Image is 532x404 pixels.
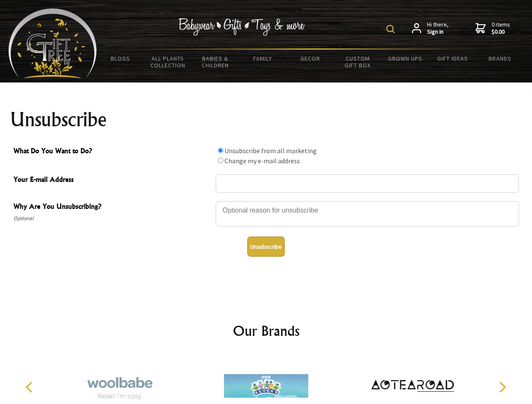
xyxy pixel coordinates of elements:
[286,50,334,67] a: Decor
[492,21,510,36] span: 0 items
[13,174,211,186] span: Your E-mail Address
[216,174,519,193] input: Your E-mail Address
[334,50,382,74] a: Custom Gift Box
[492,28,510,36] strong: $0.00
[13,201,211,213] span: Why Are You Unsubscribing?
[21,378,40,396] button: Previous
[10,109,522,130] h1: Unsubscribe
[476,21,510,36] a: 0 items$0.00
[247,237,285,257] button: Unsubscribe
[13,213,211,223] span: Optional
[386,25,395,33] img: product search
[427,21,449,36] span: Hi there,
[225,157,300,165] label: Change my e-mail address
[179,18,305,36] img: Babywear - Gifts - Toys & more
[17,321,516,341] h2: Our Brands
[216,201,519,226] textarea: Why Are You Unsubscribing?
[225,146,317,155] label: Unsubscribe from all marketing
[493,378,511,396] button: Next
[218,158,223,163] input: What Do You Want to Do?
[381,50,429,67] a: Grown Ups
[429,50,476,67] a: Gift Ideas
[13,146,211,158] span: What Do You Want to Do?
[218,148,223,153] input: What Do You Want to Do?
[476,50,524,67] a: Brands
[97,50,144,67] a: BLOGS
[239,50,287,67] a: Family
[427,28,449,36] strong: Sign in
[8,8,97,78] img: Babyware - Gifts - Toys and more...
[412,21,449,36] a: Hi there,Sign in
[144,50,192,74] a: All Plants Collection
[192,50,239,74] a: Babies & Children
